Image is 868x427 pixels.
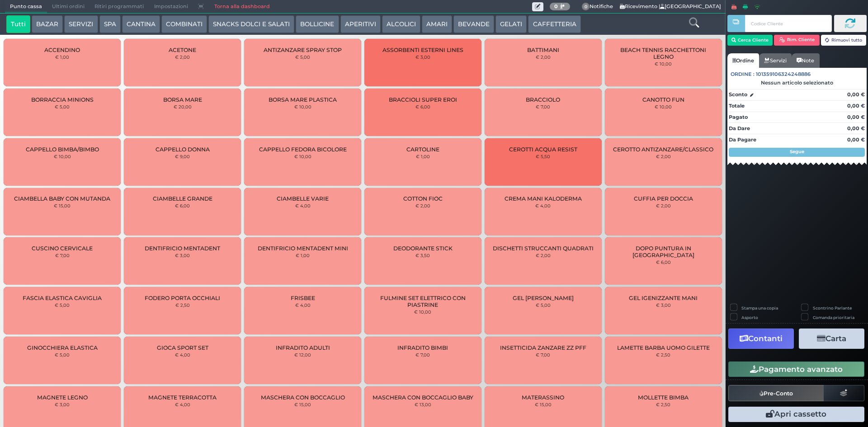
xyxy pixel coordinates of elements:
span: INFRADITO ADULTI [276,344,330,351]
small: € 6,00 [656,259,671,265]
span: ACETONE [169,47,196,53]
span: FRISBEE [291,295,315,301]
span: 0 [582,3,590,11]
small: € 12,00 [294,352,311,357]
strong: Totale [729,103,745,109]
small: € 10,00 [655,104,672,109]
span: CIAMBELLE VARIE [277,195,329,202]
strong: 0,00 € [847,114,865,120]
span: DISCHETTI STRUCCANTI QUADRATI [493,245,594,252]
small: € 6,00 [175,203,190,208]
small: € 2,50 [656,402,670,407]
small: € 5,50 [536,154,550,159]
span: BEACH TENNIS RACCHETTONI LEGNO [612,47,714,60]
button: APERITIVI [340,15,381,33]
span: Impostazioni [149,0,193,13]
span: GEL [PERSON_NAME] [513,295,574,301]
span: Ritiri programmati [90,0,149,13]
label: Comanda prioritaria [813,314,854,320]
b: 0 [554,3,558,9]
div: Nessun articolo selezionato [727,80,867,86]
strong: 0,00 € [847,125,865,131]
span: INFRADITO BIMBI [397,344,448,351]
strong: 0,00 € [847,103,865,109]
button: BOLLICINE [296,15,339,33]
a: Servizi [759,53,792,68]
small: € 1,00 [416,154,430,159]
button: Rimuovi tutto [821,35,867,46]
small: € 10,00 [294,154,311,159]
span: FODERO PORTA OCCHIALI [145,295,220,301]
button: Carta [799,328,864,349]
small: € 2,00 [656,154,671,159]
button: SNACKS DOLCI E SALATI [208,15,294,33]
button: Pre-Conto [728,385,824,401]
span: FASCIA ELASTICA CAVIGLIA [23,295,102,301]
span: CEROTTI ACQUA RESIST [509,146,577,153]
span: CARTOLINE [406,146,439,153]
input: Codice Cliente [745,15,831,32]
small: € 10,00 [54,154,71,159]
span: ANTIZANZARE SPRAY STOP [264,47,342,53]
small: € 1,00 [55,54,69,60]
small: € 3,00 [175,253,190,258]
button: Cerca Cliente [727,35,773,46]
span: CAPPELLO DONNA [156,146,210,153]
small: € 10,00 [414,309,431,314]
span: CREMA MANI KALODERMA [505,195,582,202]
span: CAPPELLO BIMBA/BIMBO [26,146,99,153]
small: € 6,00 [415,104,430,109]
button: BAZAR [32,15,63,33]
small: € 4,00 [175,352,190,357]
small: € 15,00 [535,402,552,407]
label: Scontrino Parlante [813,305,852,311]
small: € 7,00 [536,352,550,357]
span: FULMINE SET ELETTRICO CON PIASTRINE [372,295,474,308]
button: Pagamento avanzato [728,361,864,377]
span: CUSCINO CERVICALE [32,245,93,252]
span: MASCHERA CON BOCCAGLIO [261,394,345,401]
small: € 13,00 [415,402,431,407]
small: € 5,00 [55,104,70,109]
strong: 0,00 € [847,136,865,143]
span: MAGNETE TERRACOTTA [148,394,217,401]
small: € 10,00 [294,104,311,109]
small: € 15,00 [54,203,71,208]
small: € 9,00 [175,154,190,159]
button: COMBINATI [161,15,207,33]
span: COTTON FIOC [403,195,443,202]
button: CAFFETTERIA [528,15,580,33]
label: Stampa una copia [741,305,778,311]
strong: 0,00 € [847,91,865,98]
small: € 4,00 [295,203,311,208]
small: € 4,00 [175,402,190,407]
span: LAMETTE BARBA UOMO GILETTE [617,344,710,351]
span: Punto cassa [5,0,47,13]
small: € 2,50 [656,352,670,357]
small: € 5,00 [536,302,551,308]
button: BEVANDE [453,15,494,33]
small: € 2,00 [536,253,551,258]
span: BORSA MARE [163,96,202,103]
strong: Da Dare [729,125,750,131]
small: € 3,50 [415,253,430,258]
span: DOPO PUNTURA IN [GEOGRAPHIC_DATA] [612,245,714,258]
span: MATERASSINO [522,394,564,401]
a: Ordine [727,53,759,68]
small: € 1,00 [296,253,310,258]
small: € 4,00 [535,203,551,208]
button: ALCOLICI [382,15,420,33]
span: CUFFIA PER DOCCIA [634,195,693,202]
span: GIOCA SPORT SET [157,344,208,351]
strong: Segue [790,149,804,155]
span: Ordine : [731,70,755,78]
small: € 2,00 [415,203,430,208]
button: Apri cassetto [728,407,864,422]
small: € 15,00 [294,402,311,407]
span: BRACCIOLI SUPER EROI [389,96,457,103]
a: Torna alla dashboard [209,0,274,13]
span: ACCENDINO [44,47,80,53]
span: 101359106324248886 [756,70,811,78]
span: CIAMBELLE GRANDE [153,195,212,202]
button: Rim. Cliente [774,35,820,46]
